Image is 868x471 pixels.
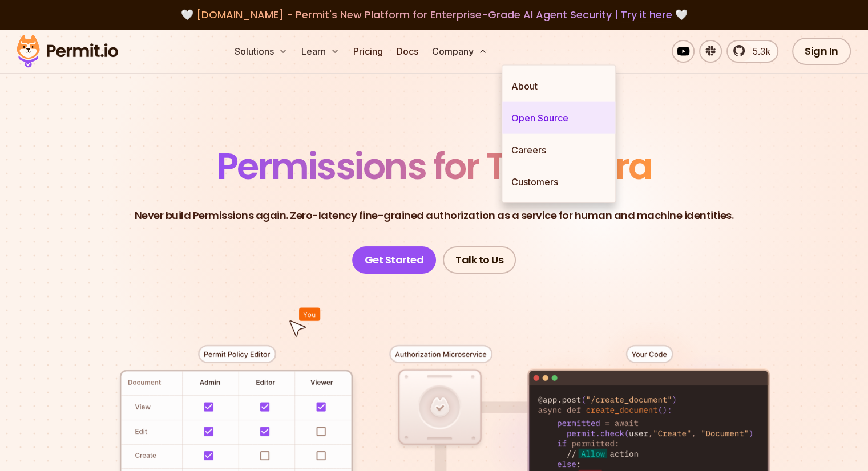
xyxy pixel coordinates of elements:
[502,166,615,198] a: Customers
[11,32,123,71] img: Permit logo
[427,40,492,63] button: Company
[502,102,615,134] a: Open Source
[352,246,437,274] a: Get Started
[297,40,344,63] button: Learn
[392,40,423,63] a: Docs
[217,141,652,192] span: Permissions for The AI Era
[502,134,615,166] a: Careers
[196,7,672,22] span: [DOMAIN_NAME] - Permit's New Platform for Enterprise-Grade AI Agent Security |
[27,7,841,23] div: 🤍 🤍
[349,40,387,63] a: Pricing
[135,208,734,224] p: Never build Permissions again. Zero-latency fine-grained authorization as a service for human and...
[230,40,292,63] button: Solutions
[746,44,770,58] span: 5.3k
[443,246,516,274] a: Talk to Us
[792,38,851,65] a: Sign In
[502,70,615,102] a: About
[726,40,778,63] a: 5.3k
[621,7,672,22] a: Try it here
